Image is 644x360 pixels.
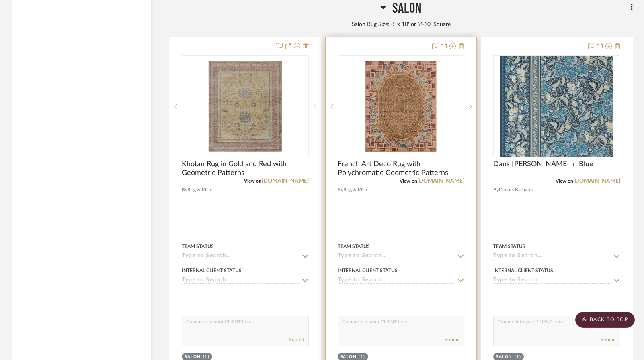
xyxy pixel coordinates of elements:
span: Khotan Rug in Gold and Red with Geometric Patterns [182,160,309,177]
input: Type to Search… [338,277,455,285]
img: Khotan Rug in Gold and Red with Geometric Patterns [204,56,287,157]
span: Décors Barbares [499,186,533,194]
scroll-to-top-button: BACK TO TOP [575,312,635,328]
span: By [182,186,187,194]
div: Team Status [338,243,370,250]
span: View on [244,179,262,183]
div: Salon [185,354,201,360]
a: [DOMAIN_NAME] [573,178,620,184]
span: By [493,186,499,194]
button: Submit [601,336,616,343]
input: Type to Search… [493,253,611,260]
div: (1) [203,354,210,360]
span: French Art Deco Rug with Polychromatic Geometric Patterns [338,160,465,177]
button: Submit [289,336,304,343]
div: Internal Client Status [338,267,398,274]
div: Salon [496,354,513,360]
button: Submit [445,336,460,343]
img: French Art Deco Rug with Polychromatic Geometric Patterns [361,56,441,157]
input: Type to Search… [338,253,455,260]
div: Salon Rug Size: 8' x 10' or 9'-10' Square [169,20,633,29]
div: Internal Client Status [182,267,242,274]
input: Type to Search… [493,277,611,285]
input: Type to Search… [182,277,299,285]
span: Rug & Kilim [343,186,369,194]
input: Type to Search… [182,253,299,260]
span: By [338,186,343,194]
span: View on [556,179,573,183]
a: [DOMAIN_NAME] [417,178,464,184]
img: Dans la Forêt in Blue [500,56,613,157]
div: Salon [340,354,357,360]
a: [DOMAIN_NAME] [262,178,309,184]
div: Internal Client Status [493,267,553,274]
div: (1) [359,354,365,360]
div: Team Status [493,243,525,250]
span: Rug & Kilim [187,186,213,194]
span: Dans [PERSON_NAME] in Blue [493,160,593,169]
div: Team Status [182,243,214,250]
div: (1) [515,354,521,360]
span: View on [400,179,417,183]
